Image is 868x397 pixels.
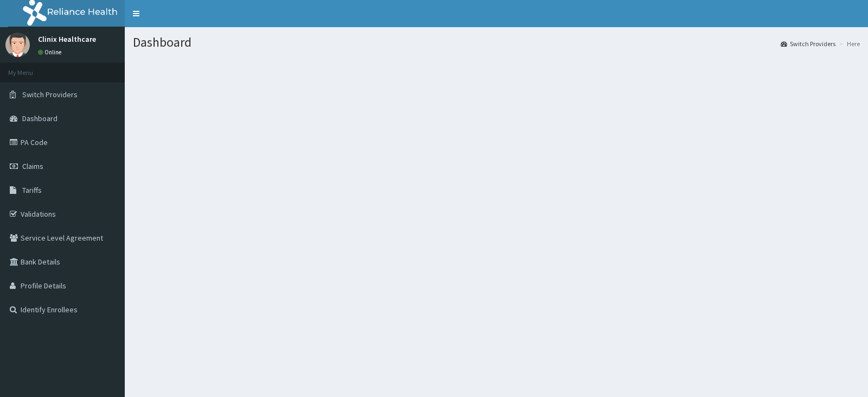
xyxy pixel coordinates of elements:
[781,39,835,48] a: Switch Providers
[22,185,42,195] span: Tariffs
[837,39,860,48] li: Here
[133,35,860,49] h1: Dashboard
[22,114,58,123] span: Dashboard
[38,48,64,56] a: Online
[5,33,30,57] img: User Image
[22,161,43,171] span: Claims
[22,90,78,99] span: Switch Providers
[38,35,96,43] p: Clinix Healthcare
